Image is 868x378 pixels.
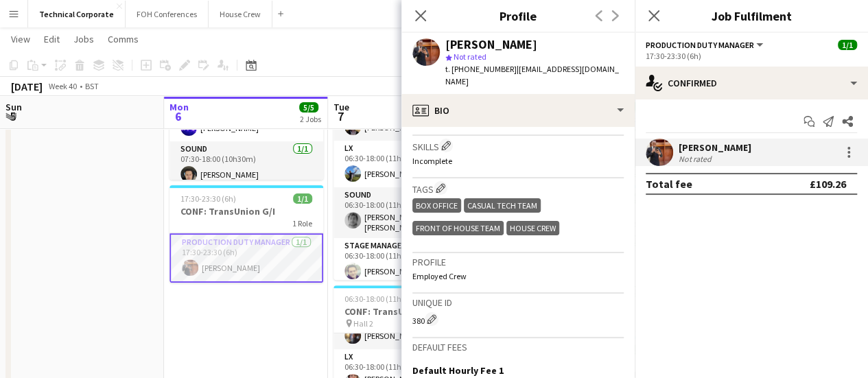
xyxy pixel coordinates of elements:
a: Comms [102,30,144,48]
div: Total fee [646,177,692,191]
button: FOH Conferences [126,1,209,27]
span: Tue [333,101,349,113]
h3: Unique ID [412,296,624,309]
div: 17:30-23:30 (6h) [646,51,857,61]
div: Front of House Team [412,221,504,235]
app-card-role: Sound1/107:30-18:00 (10h30m)[PERSON_NAME] [169,141,323,188]
span: Edit [44,33,60,45]
span: Production Duty Manager [646,40,754,50]
span: Hall 2 [353,318,373,329]
button: Technical Corporate [28,1,126,27]
span: Sun [5,101,22,113]
div: House Crew [506,221,559,235]
span: 5/5 [299,102,318,113]
span: 5 [3,108,22,124]
div: Confirmed [635,67,868,99]
div: [PERSON_NAME] [445,38,537,51]
div: Not rated [679,154,714,164]
h3: CONF: TransUnion [333,305,487,318]
span: t. [PHONE_NUMBER] [445,64,517,74]
button: House Crew [209,1,272,27]
app-card-role: Production Duty Manager1/117:30-23:30 (6h)[PERSON_NAME] [169,233,323,283]
h3: CONF: TransUnion G/I [169,205,323,217]
app-card-role: Sound1/106:30-18:00 (11h30m)[PERSON_NAME] PERM [PERSON_NAME] [333,187,487,238]
app-card-role: LX1/106:30-18:00 (11h30m)[PERSON_NAME] [333,141,487,187]
h3: Profile [401,7,635,25]
div: [DATE] [11,80,43,93]
p: Employed Crew [412,271,624,281]
app-job-card: 17:30-23:30 (6h)1/1CONF: TransUnion G/I1 RoleProduction Duty Manager1/117:30-23:30 (6h)[PERSON_NAME] [169,185,323,283]
span: Jobs [73,33,94,45]
span: 1/1 [838,40,857,50]
div: 2 Jobs [300,114,321,124]
div: Casual Tech Team [464,198,541,213]
span: 1/1 [293,193,312,204]
h3: Skills [412,139,624,153]
div: 380 [412,312,624,326]
h3: Default Hourly Fee 1 [412,364,504,377]
span: | [EMAIL_ADDRESS][DOMAIN_NAME] [445,64,619,86]
h3: Profile [412,256,624,268]
p: Incomplete [412,156,624,166]
span: 06:30-18:00 (11h30m) [344,294,420,304]
div: Box Office [412,198,461,213]
app-card-role: Stage Manager1/106:30-18:00 (11h30m)[PERSON_NAME] [333,238,487,285]
app-job-card: 06:30-18:00 (11h30m)4/4CONF: TransUnion Hall 14 RolesAV1/106:30-18:00 (11h30m)[PERSON_NAME]LX1/10... [333,77,487,280]
span: Week 40 [45,81,80,91]
span: 1 Role [292,218,312,228]
h3: Default fees [412,341,624,353]
a: Jobs [68,30,99,48]
div: Bio [401,94,635,127]
span: 17:30-23:30 (6h) [180,193,236,204]
div: BST [85,81,99,91]
span: Not rated [454,51,486,62]
div: £109.26 [810,177,846,191]
div: [PERSON_NAME] [679,141,751,154]
span: Comms [108,33,139,45]
button: Production Duty Manager [646,40,765,50]
h3: Tags [412,181,624,196]
span: View [11,33,30,45]
a: View [5,30,36,48]
span: Mon [169,101,189,113]
span: 7 [331,108,349,124]
h3: Job Fulfilment [635,7,868,25]
a: Edit [38,30,65,48]
span: 6 [167,108,189,124]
